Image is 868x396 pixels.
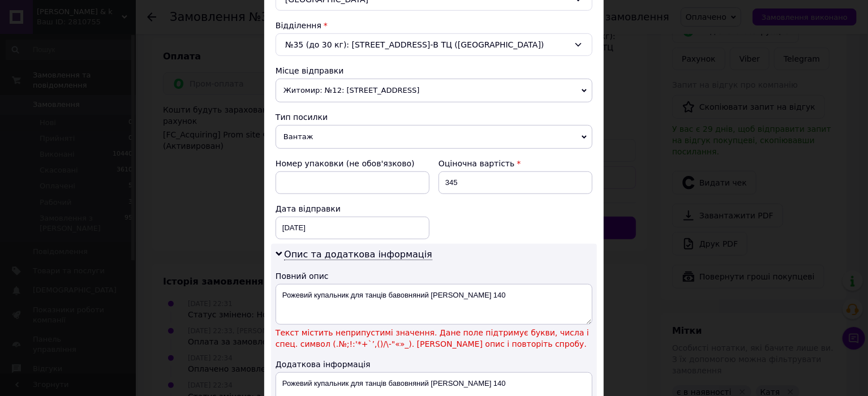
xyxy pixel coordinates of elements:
[276,327,592,350] span: Текст містить неприпустимі значення. Дане поле підтримує букви, числа і спец. символ (.№;!:'*+`’,...
[439,158,592,169] div: Оціночна вартість
[276,113,328,122] span: Тип посилки
[276,359,592,370] div: Додаткова інформація
[284,249,432,260] span: Опис та додаткова інформація
[276,66,344,75] span: Місце відправки
[276,284,592,325] textarea: Рожевий купальник для танців бавовняний [PERSON_NAME] 140
[276,20,592,31] div: Відділення
[276,158,429,169] div: Номер упаковки (не обов'язково)
[276,125,592,149] span: Вантаж
[276,203,429,214] div: Дата відправки
[276,270,592,282] div: Повний опис
[276,79,592,102] span: Житомир: №12: [STREET_ADDRESS]
[276,33,592,56] div: №35 (до 30 кг): [STREET_ADDRESS]-В ТЦ ([GEOGRAPHIC_DATA])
